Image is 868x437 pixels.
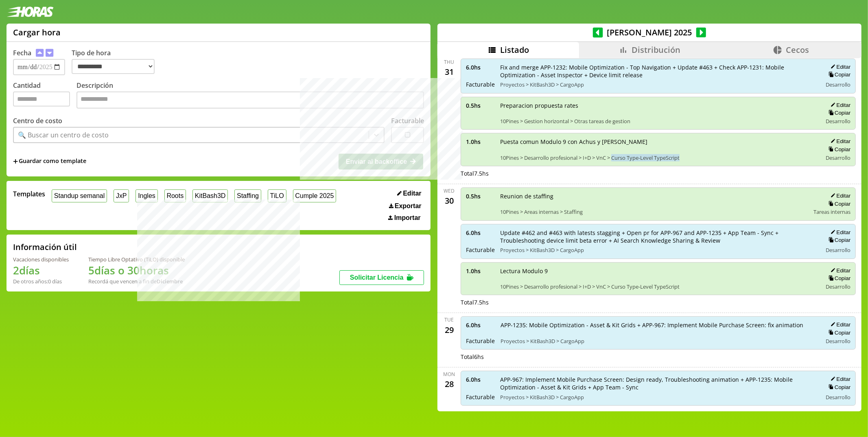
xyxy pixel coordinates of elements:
span: Listado [500,44,529,55]
span: Facturable [466,393,494,401]
span: 10Pines > Desarrollo profesional > I+D > VnC > Curso Type-Level TypeScript [500,283,816,290]
button: Exportar [387,202,424,210]
span: 10Pines > Desarrollo profesional > I+D > VnC > Curso Type-Level TypeScript [500,154,816,161]
span: 6.0 hs [466,321,495,329]
button: Solicitar Licencia [339,270,424,285]
div: 29 [443,323,456,336]
span: Desarrollo [826,246,851,254]
span: Update #462 and #463 with latests stagging + Open pr for APP-967 and APP-1235 + App Team - Sync +... [500,229,816,244]
label: Cantidad [13,81,77,111]
span: APP-967: Implement Mobile Purchase Screen: Design ready, Troubleshooting animation + APP-1235: Mo... [500,376,816,391]
span: 1.0 hs [466,138,494,146]
button: Copiar [826,200,851,207]
h1: Cargar hora [13,27,61,38]
span: Cecos [786,44,809,55]
div: Recordá que vencen a fin de [88,278,185,285]
span: Facturable [466,80,494,88]
span: Facturable [466,337,495,345]
label: Fecha [13,48,31,57]
span: Editar [403,190,421,197]
button: Editar [828,321,851,328]
div: Thu [444,59,455,65]
button: Editar [828,192,851,199]
div: scrollable content [437,58,861,410]
button: Staffing [234,189,261,202]
span: Importar [394,214,421,222]
span: Templates [13,189,45,198]
div: Total 6 hs [461,353,856,361]
span: Proyectos > KitBash3D > CargoApp [500,394,816,401]
span: 6.0 hs [466,229,494,237]
span: +Guardar como template [13,157,86,166]
h2: Información útil [13,241,77,252]
span: Proyectos > KitBash3D > CargoApp [500,81,816,88]
button: Copiar [826,237,851,244]
button: Editar [828,267,851,274]
input: Cantidad [13,91,70,107]
div: Total 6 hs [461,409,856,417]
div: Tue [445,316,454,323]
span: Proyectos > KitBash3D > CargoApp [500,246,816,254]
button: KitBash3D [192,189,228,202]
button: Editar [828,229,851,236]
span: Tareas internas [813,208,851,215]
div: Mon [444,371,455,378]
button: Copiar [826,71,851,78]
span: Reunion de staffing [500,192,808,200]
div: 31 [443,65,456,78]
label: Facturable [391,116,424,125]
button: Editar [828,376,851,383]
div: Total 7.5 hs [461,298,856,306]
span: [PERSON_NAME] 2025 [603,27,696,38]
div: Total 7.5 hs [461,170,856,177]
img: logotipo [7,7,54,17]
b: Diciembre [157,278,183,285]
span: 6.0 hs [466,376,494,383]
button: Cumple 2025 [293,189,337,202]
span: 1.0 hs [466,267,494,275]
div: 🔍 Buscar un centro de costo [18,130,109,139]
span: 0.5 hs [466,102,494,109]
div: 28 [443,378,456,391]
button: Copiar [826,146,851,153]
button: Editar [395,189,424,198]
span: Desarrollo [826,117,851,125]
button: Editar [828,63,851,70]
div: Vacaciones disponibles [13,256,69,263]
span: 0.5 hs [466,192,494,200]
span: Desarrollo [826,154,851,161]
label: Centro de costo [13,116,62,125]
span: Puesta comun Modulo 9 con Achus y [PERSON_NAME] [500,138,816,146]
span: + [13,157,18,166]
label: Tipo de hora [72,48,161,75]
button: Editar [828,102,851,109]
span: 10Pines > Gestion horizontal > Otras tareas de gestion [500,117,816,125]
button: Ingles [136,189,157,202]
button: Copiar [826,109,851,116]
button: TiLO [268,189,286,202]
span: Desarrollo [826,81,851,88]
button: Roots [164,189,186,202]
h1: 2 días [13,263,69,278]
div: Wed [444,187,455,194]
button: Copiar [826,329,851,336]
button: Copiar [826,275,851,282]
span: Desarrollo [826,394,851,401]
div: De otros años: 0 días [13,278,69,285]
div: 30 [443,194,456,207]
span: 6.0 hs [466,63,494,71]
textarea: Descripción [77,91,424,109]
span: Facturable [466,246,494,254]
button: JxP [114,189,129,202]
h1: 5 días o 30 horas [88,263,185,278]
span: Fix and merge APP-1232: Mobile Optimization - Top Navigation + Update #463 + Check APP-1231: Mobi... [500,63,816,79]
span: Proyectos > KitBash3D > CargoApp [501,337,816,345]
button: Copiar [826,384,851,391]
span: Preparacion propuesta rates [500,102,816,109]
span: Solicitar Licencia [350,274,404,281]
div: Tiempo Libre Optativo (TiLO) disponible [88,256,185,263]
span: 10Pines > Areas internas > Staffing [500,208,808,215]
span: Exportar [395,202,422,210]
span: Distribución [632,44,680,55]
select: Tipo de hora [72,59,155,74]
